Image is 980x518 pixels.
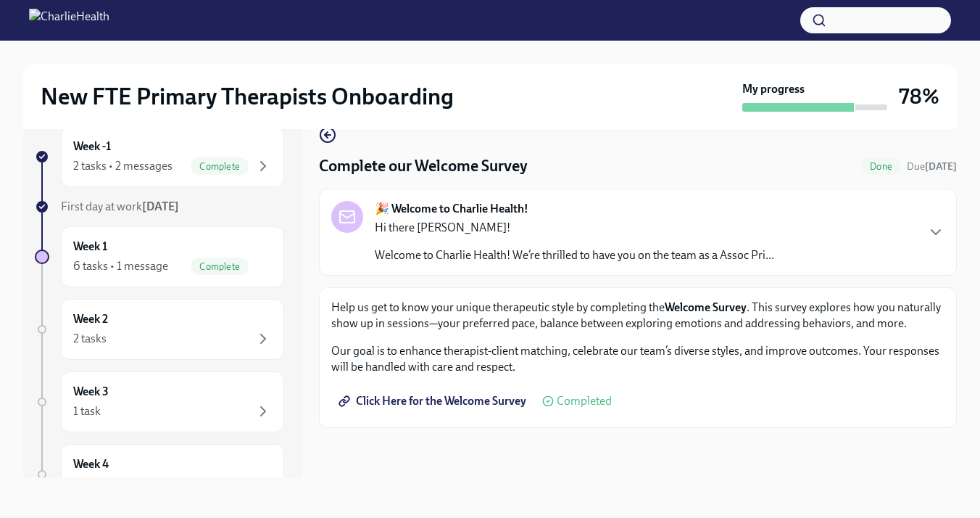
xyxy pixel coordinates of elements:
span: Due [907,160,957,173]
h4: Complete our Welcome Survey [319,155,528,177]
a: First day at work[DATE] [35,199,284,215]
span: Complete [191,261,249,272]
strong: 🎉 Welcome to Charlie Health! [375,201,528,217]
span: August 20th, 2025 07:00 [907,160,957,173]
p: Welcome to Charlie Health! We’re thrilled to have you on the team as a Assoc Pri... [375,247,774,263]
div: 2 tasks [73,331,107,347]
img: CharlieHealth [29,9,109,32]
div: 6 tasks • 1 message [73,258,168,274]
h6: Week 3 [73,384,109,400]
a: Week 31 task [35,371,284,432]
a: Week 22 tasks [35,299,284,360]
div: 2 tasks • 2 messages [73,158,173,174]
a: Week -12 tasks • 2 messagesComplete [35,126,284,187]
span: Done [861,161,901,172]
p: Our goal is to enhance therapist-client matching, celebrate our team’s diverse styles, and improv... [331,343,944,375]
h6: Week 4 [73,456,109,472]
span: First day at work [61,200,179,213]
strong: [DATE] [142,200,179,213]
span: Click Here for the Welcome Survey [341,394,526,408]
h2: New FTE Primary Therapists Onboarding [41,82,454,111]
p: Hi there [PERSON_NAME]! [375,220,774,236]
a: Week 16 tasks • 1 messageComplete [35,226,284,287]
h6: Week -1 [73,139,111,155]
h6: Week 2 [73,311,108,327]
span: Completed [557,395,612,407]
div: 1 task [73,476,101,492]
a: Week 41 task [35,444,284,505]
strong: Welcome Survey [665,300,747,314]
strong: [DATE] [925,160,957,173]
div: 1 task [73,403,101,419]
h6: Week 1 [73,239,107,255]
a: Click Here for the Welcome Survey [331,387,536,416]
strong: My progress [742,81,805,97]
span: Complete [191,161,249,172]
p: Help us get to know your unique therapeutic style by completing the . This survey explores how yo... [331,300,944,332]
h3: 78% [899,83,939,110]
